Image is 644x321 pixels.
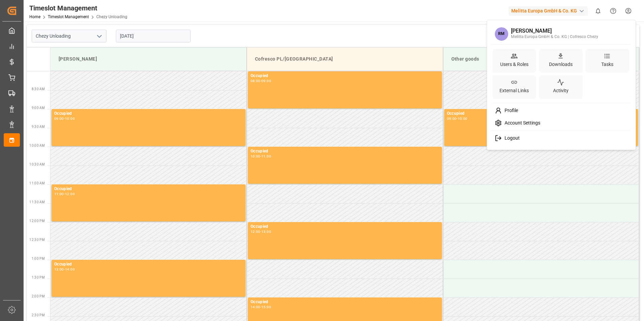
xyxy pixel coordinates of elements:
span: Profile [502,108,518,114]
div: Downloads [548,60,574,69]
span: Account Settings [502,120,540,126]
div: [PERSON_NAME] [511,28,598,34]
div: Melitta Europa GmbH & Co. KG | Cofresco Chezy [511,34,598,40]
div: Users & Roles [499,60,530,69]
div: Activity [552,86,570,96]
div: Tasks [600,60,615,69]
span: Logout [502,135,520,141]
span: RM [495,27,508,41]
div: External Links [498,86,530,96]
